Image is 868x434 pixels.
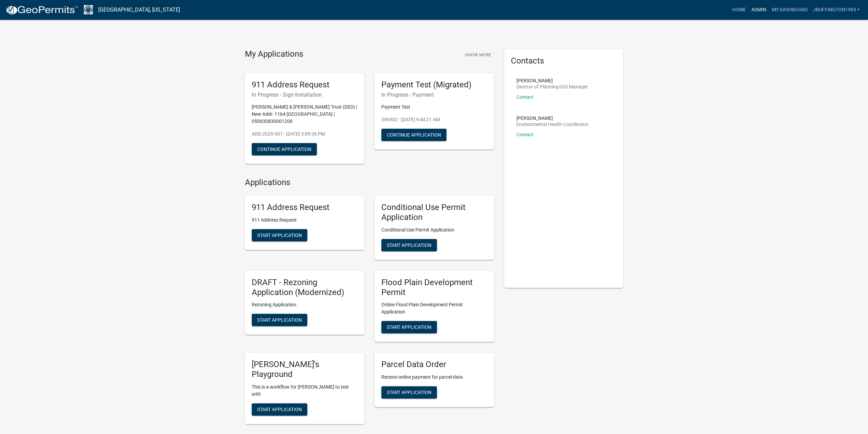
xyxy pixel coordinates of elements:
[252,403,307,416] button: Start Application
[252,143,317,155] button: Continue Application
[252,130,357,138] p: ADD-2025-007 - [DATE] 3:09:26 PM
[84,5,93,14] img: Henry County, Iowa
[381,116,487,123] p: 396502 - [DATE] 9:44:21 AM
[516,116,589,121] p: [PERSON_NAME]
[769,3,810,16] a: My Dashboard
[381,301,487,316] p: Online Flood Plain Development Permit Application
[381,129,446,141] button: Continue Application
[516,132,533,137] a: Contact
[516,84,588,89] p: Director of Planning/GIS Manager
[387,324,431,330] span: Start Application
[516,94,533,100] a: Contact
[381,226,487,234] p: Conditional Use Permit Application
[381,278,487,297] h5: Flood Plain Development Permit
[748,3,769,16] a: Admin
[98,4,180,16] a: [GEOGRAPHIC_DATA], [US_STATE]
[462,49,494,60] button: Show More
[516,122,589,127] p: Environmental Health Coordinator
[257,233,302,238] span: Start Application
[516,78,588,83] p: [PERSON_NAME]
[252,383,357,398] p: This is a workflow for [PERSON_NAME] to test with
[381,80,487,90] h5: Payment Test (Migrated)
[252,216,357,224] p: 911 Address Request
[257,407,302,412] span: Start Application
[252,92,357,98] h6: In Progress - Sign Installation
[729,3,748,16] a: Home
[381,202,487,222] h5: Conditional Use Permit Application
[257,317,302,323] span: Start Application
[252,103,357,125] p: [PERSON_NAME] & [PERSON_NAME] Trust (DED) | New Addr: 1164 [GEOGRAPHIC_DATA] | 050030830001200
[381,360,487,369] h5: Parcel Data Order
[381,92,487,98] h6: In Progress - Payment
[387,242,431,248] span: Start Application
[252,202,357,212] h5: 911 Address Request
[252,314,307,326] button: Start Application
[381,321,437,333] button: Start Application
[387,390,431,395] span: Start Application
[245,178,494,187] h4: Applications
[381,103,487,111] p: Payment Test
[511,56,617,66] h5: Contacts
[245,49,303,59] h4: My Applications
[252,301,357,308] p: Rezoning Application
[810,3,863,16] a: jbuffington1965
[252,80,357,90] h5: 911 Address Request
[381,239,437,251] button: Start Application
[381,386,437,398] button: Start Application
[381,374,487,381] p: Receive online payment for parcel data
[252,229,307,241] button: Start Application
[252,360,357,379] h5: [PERSON_NAME]'s Playground
[252,278,357,297] h5: DRAFT - Rezoning Application (Modernized)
